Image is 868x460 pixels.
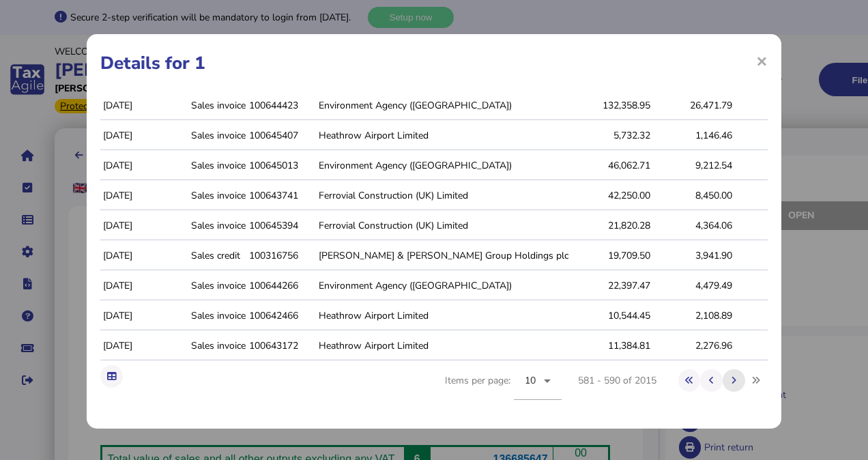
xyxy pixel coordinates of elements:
td: Sales invoice [188,212,246,240]
div: 5,732.32 [572,129,650,142]
td: Sales invoice [188,302,246,330]
div: 21,820.28 [572,219,650,232]
div: 2,108.89 [654,309,732,322]
mat-form-field: Change page size [514,362,562,415]
div: 19,709.50 [572,249,650,262]
td: Sales invoice [188,121,246,150]
div: 2,276.96 [654,339,732,352]
div: 4,479.49 [654,279,732,292]
span: 10 [525,374,536,387]
td: [PERSON_NAME] & [PERSON_NAME] Group Holdings plc [316,242,569,270]
td: Heathrow Airport Limited [316,302,569,330]
td: [DATE] [100,332,188,360]
td: Sales credit [188,242,246,270]
td: Sales invoice [188,152,246,180]
td: 100645407 [246,121,316,150]
div: 22,397.47 [572,279,650,292]
td: [DATE] [100,182,188,210]
td: Sales invoice [188,272,246,300]
td: 100644266 [246,272,316,300]
td: [DATE] [100,302,188,330]
td: [DATE] [100,242,188,270]
td: 100645013 [246,152,316,180]
div: 42,250.00 [572,189,650,202]
div: 9,212.54 [654,159,732,172]
td: Environment Agency ([GEOGRAPHIC_DATA]) [316,152,569,180]
td: 100316756 [246,242,316,270]
div: 4,364.06 [654,219,732,232]
td: 100642466 [246,302,316,330]
td: [DATE] [100,121,188,150]
td: Heathrow Airport Limited [316,332,569,360]
button: Next page [723,369,745,392]
button: First page [678,369,701,392]
td: Environment Agency ([GEOGRAPHIC_DATA]) [316,272,569,300]
td: [DATE] [100,272,188,300]
td: 100643741 [246,182,316,210]
div: 46,062.71 [572,159,650,172]
div: 581 - 590 of 2015 [578,374,656,387]
button: Last page [745,369,768,392]
td: Ferrovial Construction (UK) Limited [316,182,569,210]
div: Items per page: [445,362,562,415]
div: 10,544.45 [572,309,650,322]
td: [DATE] [100,152,188,180]
td: Sales invoice [188,182,246,210]
td: Sales invoice [188,332,246,360]
div: 1,146.46 [654,129,732,142]
button: Previous page [700,369,723,392]
td: 100645394 [246,212,316,240]
div: 11,384.81 [572,339,650,352]
td: Ferrovial Construction (UK) Limited [316,212,569,240]
td: 100643172 [246,332,316,360]
div: 3,941.90 [654,249,732,262]
div: 8,450.00 [654,189,732,202]
td: Heathrow Airport Limited [316,121,569,150]
td: [DATE] [100,212,188,240]
button: Export table data to Excel [100,365,123,388]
